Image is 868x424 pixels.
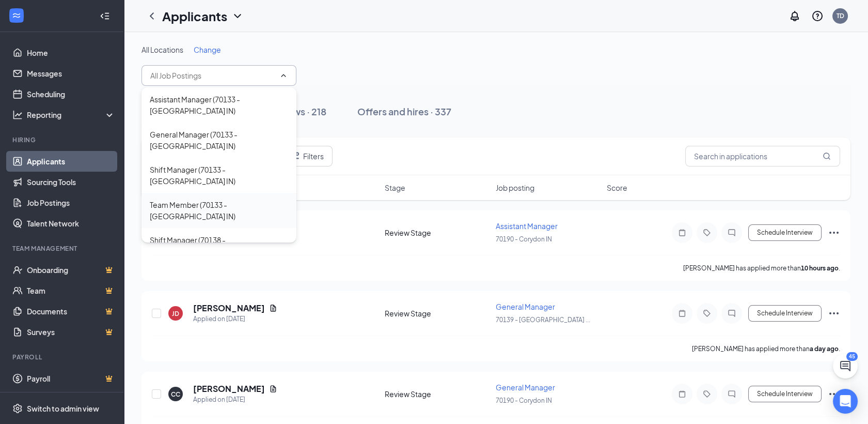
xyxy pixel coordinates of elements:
[171,390,180,399] div: CC
[385,228,490,238] div: Review Stage
[701,390,713,398] svg: Tag
[828,388,840,400] svg: Ellipses
[141,45,183,54] span: All Locations
[801,264,839,272] b: 10 hours ago
[607,183,627,193] span: Score
[496,316,590,324] span: 70139 - [GEOGRAPHIC_DATA] ...
[725,309,738,317] svg: ChatInactive
[12,135,113,144] div: Hiring
[146,10,158,22] svg: ChevronLeft
[496,183,534,193] span: Job posting
[846,352,858,361] div: 45
[828,307,840,320] svg: Ellipses
[27,42,115,63] a: Home
[701,309,713,317] svg: Tag
[811,10,824,22] svg: QuestionInfo
[357,105,451,118] div: Offers and hires · 337
[150,164,288,187] div: Shift Manager (70133 - [GEOGRAPHIC_DATA] IN)
[685,146,840,166] input: Search in applications
[27,192,115,213] a: Job Postings
[837,11,844,20] div: TD
[701,229,713,237] svg: Tag
[496,302,555,311] span: General Manager
[150,129,288,152] div: General Manager (70133 - [GEOGRAPHIC_DATA] IN)
[839,360,851,372] svg: ChatActive
[27,301,115,322] a: DocumentsCrown
[748,224,822,241] button: Schedule Interview
[12,353,113,361] div: Payroll
[150,234,288,257] div: Shift Manager (70138 - [GEOGRAPHIC_DATA])
[193,383,265,395] h5: [PERSON_NAME]
[12,244,113,253] div: Team Management
[194,45,221,54] span: Change
[27,403,99,414] div: Switch to admin view
[279,71,288,80] svg: ChevronUp
[100,11,110,21] svg: Collapse
[676,309,688,317] svg: Note
[828,226,840,239] svg: Ellipses
[385,389,490,399] div: Review Stage
[27,368,115,389] a: PayrollCrown
[150,70,275,81] input: All Job Postings
[496,221,558,231] span: Assistant Manager
[193,314,277,324] div: Applied on [DATE]
[27,110,116,120] div: Reporting
[193,302,265,314] h5: [PERSON_NAME]
[27,172,115,192] a: Sourcing Tools
[748,386,822,402] button: Schedule Interview
[231,10,244,22] svg: ChevronDown
[12,403,23,414] svg: Settings
[162,7,227,25] h1: Applicants
[385,308,490,319] div: Review Stage
[676,390,688,398] svg: Note
[676,229,688,237] svg: Note
[27,260,115,280] a: OnboardingCrown
[269,304,277,312] svg: Document
[12,110,23,120] svg: Analysis
[27,84,115,104] a: Scheduling
[496,383,555,392] span: General Manager
[833,354,858,378] button: ChatActive
[27,213,115,234] a: Talent Network
[193,395,277,405] div: Applied on [DATE]
[748,305,822,322] button: Schedule Interview
[683,264,840,272] p: [PERSON_NAME] has applied more than .
[269,385,277,393] svg: Document
[11,10,22,21] svg: WorkstreamLogo
[150,94,288,116] div: Assistant Manager (70133 - [GEOGRAPHIC_DATA] IN)
[172,309,179,318] div: JD
[27,322,115,342] a: SurveysCrown
[725,229,738,237] svg: ChatInactive
[27,63,115,84] a: Messages
[27,280,115,301] a: TeamCrown
[150,199,288,222] div: Team Member (70133 - [GEOGRAPHIC_DATA] IN)
[725,390,738,398] svg: ChatInactive
[788,10,801,22] svg: Notifications
[810,345,839,353] b: a day ago
[823,152,831,160] svg: MagnifyingGlass
[280,146,333,166] button: Filter Filters
[833,389,858,414] div: Open Intercom Messenger
[27,151,115,172] a: Applicants
[496,235,552,243] span: 70190 - Corydon IN
[385,183,405,193] span: Stage
[692,344,840,353] p: [PERSON_NAME] has applied more than .
[496,397,552,404] span: 70190 - Corydon IN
